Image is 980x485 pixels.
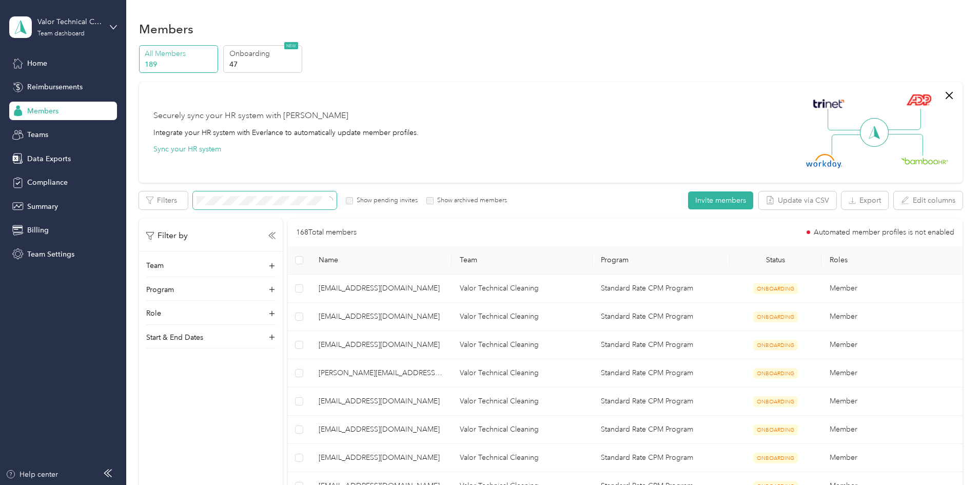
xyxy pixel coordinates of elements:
[27,153,71,164] span: Data Exports
[146,260,164,271] p: Team
[753,424,798,435] span: ONBOARDING
[821,416,963,444] td: Member
[593,331,730,359] td: Standard Rate CPM Program
[452,303,593,331] td: Valor Technical Cleaning
[841,191,888,209] button: Export
[296,227,357,238] p: 168 Total members
[27,225,49,236] span: Billing
[146,284,174,295] p: Program
[814,229,954,236] span: Automated member profiles is not enabled
[753,453,798,463] span: ONBOARDING
[730,275,821,303] td: ONBOARDING
[452,359,593,387] td: Valor Technical Cleaning
[885,109,921,130] img: Line Right Up
[310,275,452,303] td: aortiz@valortechnicalcleaning.com
[753,312,798,322] span: ONBOARDING
[319,256,443,264] span: Name
[759,191,836,209] button: Update via CSV
[319,452,443,463] span: [EMAIL_ADDRESS][DOMAIN_NAME]
[27,249,74,260] span: Team Settings
[319,367,443,379] span: [PERSON_NAME][EMAIL_ADDRESS][DOMAIN_NAME]
[153,144,221,154] button: Sync your HR system
[730,387,821,416] td: ONBOARDING
[821,275,963,303] td: Member
[319,396,443,407] span: [EMAIL_ADDRESS][DOMAIN_NAME]
[593,303,730,331] td: Standard Rate CPM Program
[319,311,443,322] span: [EMAIL_ADDRESS][DOMAIN_NAME]
[593,387,730,416] td: Standard Rate CPM Program
[310,416,452,444] td: devonparker@valortechnicalcleaning.com
[310,246,452,275] th: Name
[145,48,214,59] p: All Members
[730,246,821,275] th: Status
[27,58,47,69] span: Home
[887,134,923,156] img: Line Right Down
[310,387,452,416] td: dbryant@valortechnicalcleaning.com
[593,246,730,275] th: Program
[27,129,48,140] span: Teams
[730,444,821,472] td: ONBOARDING
[452,416,593,444] td: Valor Technical Cleaning
[452,275,593,303] td: Valor Technical Cleaning
[6,469,58,480] button: Help center
[153,127,419,138] div: Integrate your HR system with Everlance to automatically update member profiles.
[310,331,452,359] td: cdemoss@valortechnicalcleaning.com
[319,424,443,435] span: [EMAIL_ADDRESS][DOMAIN_NAME]
[753,396,798,407] span: ONBOARDING
[27,82,83,92] span: Reimbursements
[821,303,963,331] td: Member
[821,359,963,387] td: Member
[319,283,443,294] span: [EMAIL_ADDRESS][DOMAIN_NAME]
[229,48,299,59] p: Onboarding
[37,31,85,37] div: Team dashboard
[27,106,58,117] span: Members
[145,59,214,70] p: 189
[593,275,730,303] td: Standard Rate CPM Program
[37,16,102,27] div: Valor Technical Cleaning
[828,109,864,131] img: Line Left Up
[593,416,730,444] td: Standard Rate CPM Program
[811,96,847,111] img: Trinet
[310,303,452,331] td: bbarfield@valortechnicalcleaning.com
[452,387,593,416] td: Valor Technical Cleaning
[27,201,58,212] span: Summary
[593,444,730,472] td: Standard Rate CPM Program
[730,303,821,331] td: ONBOARDING
[146,229,188,242] p: Filter by
[27,177,68,188] span: Compliance
[452,331,593,359] td: Valor Technical Cleaning
[153,110,348,122] div: Securely sync your HR system with [PERSON_NAME]
[753,340,798,351] span: ONBOARDING
[730,331,821,359] td: ONBOARDING
[146,332,203,343] p: Start & End Dates
[353,196,418,205] label: Show pending invites
[821,444,963,472] td: Member
[901,157,948,164] img: BambooHR
[821,246,963,275] th: Roles
[310,359,452,387] td: crice@valortechnicalcleaning.com
[139,24,193,34] h1: Members
[452,444,593,472] td: Valor Technical Cleaning
[821,387,963,416] td: Member
[753,283,798,294] span: ONBOARDING
[730,416,821,444] td: ONBOARDING
[229,59,299,70] p: 47
[319,339,443,351] span: [EMAIL_ADDRESS][DOMAIN_NAME]
[452,246,593,275] th: Team
[434,196,507,205] label: Show archived members
[688,191,753,209] button: Invite members
[806,154,842,168] img: Workday
[831,134,867,155] img: Line Left Down
[753,368,798,379] span: ONBOARDING
[906,94,931,106] img: ADP
[139,191,188,209] button: Filters
[310,444,452,472] td: dthornton@valortechnicalcleaning.com
[730,359,821,387] td: ONBOARDING
[894,191,963,209] button: Edit columns
[593,359,730,387] td: Standard Rate CPM Program
[821,331,963,359] td: Member
[923,428,980,485] iframe: Everlance-gr Chat Button Frame
[284,42,298,49] span: NEW
[146,308,161,319] p: Role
